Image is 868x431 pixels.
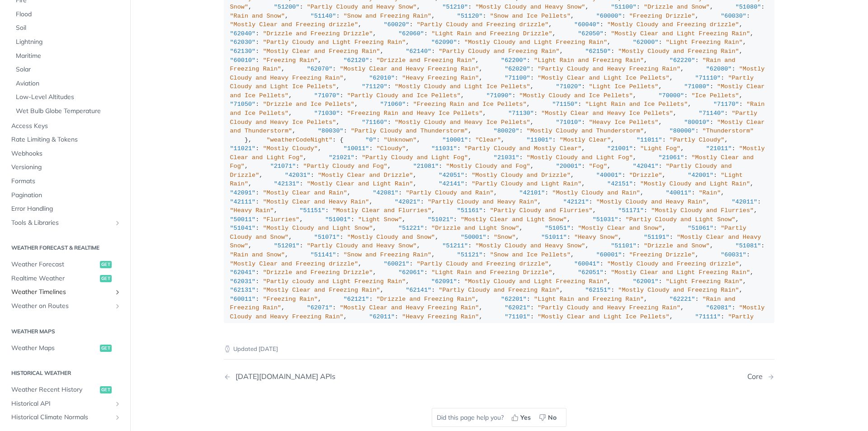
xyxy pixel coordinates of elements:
span: Historical API [11,399,112,408]
span: "Mostly Clear and Freezing Rain" [263,48,380,55]
span: "60000" [596,13,622,19]
span: "Mostly Cloudy and Snow" [347,234,435,241]
a: Weather Forecastget [7,258,123,271]
span: "42131" [274,180,300,187]
span: "Partly Cloudy and Freezing drizzle" [417,21,549,28]
span: "21021" [329,154,354,161]
span: "62040" [230,30,256,37]
span: "21011" [706,145,732,152]
span: "Partly Cloudy and Rain" [406,189,493,196]
span: "Partly Cloudy and Light Snow" [626,216,736,223]
a: Historical Climate NormalsShow subpages for Historical Climate Normals [7,411,123,424]
span: "Partly cloudy and Light Freezing Rain" [263,278,406,285]
span: "71070" [314,92,340,99]
span: get [100,261,112,268]
span: "Mostly Cloudy" [263,145,318,152]
span: Weather Recent History [11,385,98,394]
span: "51080" [736,4,761,10]
span: "62090" [431,39,457,46]
span: Webhooks [11,149,121,158]
span: "Partly Cloudy and Heavy Snow" [307,4,417,10]
span: Historical Climate Normals [11,413,112,422]
span: "Mostly Clear and Light Fog" [230,145,769,161]
span: "Thunderstorm" [703,128,754,134]
span: "Mostly Cloudy and Ice Pellets" [519,92,633,99]
span: "21001" [607,145,633,152]
span: "62080" [706,66,732,72]
span: "Partly Cloudy and Fog" [303,163,387,170]
span: "20001" [556,163,582,170]
span: "62220" [670,57,695,64]
span: "Mostly Cloudy and Freezing Rain" [618,48,739,55]
span: "62200" [501,57,527,64]
span: "42041" [633,163,659,170]
span: "51100" [611,4,637,10]
a: Wet Bulb Globe Temperature [11,104,123,118]
span: get [100,345,112,352]
span: "Partly Cloudy and Heavy Freezing Rain" [538,66,680,72]
span: "71030" [314,110,340,117]
span: "Partly Cloudy and Freezing drizzle" [417,260,549,267]
span: "71120" [362,83,387,90]
span: "Mostly Clear and Rain" [263,189,347,196]
span: "71020" [556,83,582,90]
span: "51071" [314,234,340,241]
span: "Mostly Clear and Light Ice Pellets" [538,75,670,81]
span: "Drizzle and Snow" [644,242,710,249]
span: "62041" [230,269,256,276]
span: "71140" [699,110,725,117]
span: "62061" [398,269,424,276]
a: Rate Limiting & Tokens [7,133,123,147]
span: "Snow and Ice Pellets" [490,251,571,258]
span: "Ice Pellets" [691,92,739,99]
span: "Snow and Freezing Rain" [344,13,431,19]
span: "51011" [541,234,567,241]
span: "Rain and Snow" [230,251,285,258]
span: "42021" [395,199,420,205]
span: "60010" [230,57,256,64]
span: Maritime [16,52,121,61]
button: Show subpages for Historical API [114,400,121,407]
span: "62001" [633,278,659,285]
span: "62221" [670,296,695,303]
span: "Mostly Clear and Light Freezing Rain" [611,269,750,276]
span: "Partly Cloudy and Thunderstorm" [351,128,468,134]
a: Solar [11,63,123,76]
span: "21071" [270,163,296,170]
span: "Mostly Clear and Light Rain" [307,180,413,187]
span: "Partly Cloudy and Heavy Ice Pellets" [230,110,761,126]
span: "Drizzle and Snow" [644,4,710,10]
a: Tools & LibrariesShow subpages for Tools & Libraries [7,216,123,230]
span: "Mostly Clear and Drizzle" [318,172,413,179]
span: "10011" [344,145,369,152]
a: Pagination [7,189,123,202]
a: Low-Level Altitudes [11,90,123,104]
a: Webhooks [7,147,123,161]
span: "Snow and Freezing Rain" [344,251,431,258]
a: Access Keys [7,119,123,133]
span: "51121" [457,251,483,258]
span: "51031" [593,216,618,223]
span: "21061" [658,154,684,161]
span: "Freezing Rain" [263,57,318,64]
span: "Mostly Clear and Heavy Freezing Rain" [340,304,479,311]
span: "Light Freezing Rain" [666,39,743,46]
span: "71130" [508,110,534,117]
span: Solar [16,65,121,74]
span: "51081" [736,242,761,249]
a: Weather Mapsget [7,341,123,355]
button: Show subpages for Weather Timelines [114,289,121,296]
span: "Partly Cloudy" [670,137,725,143]
span: No [548,413,557,422]
span: "Partly Cloudy and Freezing Rain" [439,287,559,294]
span: Yes [520,413,531,422]
span: "60021" [384,260,410,267]
span: "Light Rain and Freezing Rain" [534,296,644,303]
span: Versioning [11,163,121,172]
span: "42141" [439,180,464,187]
span: "Heavy Snow" [574,234,618,241]
span: "Mostly Cloudy and Freezing drizzle" [607,260,739,267]
span: "80000" [670,128,695,134]
span: "42121" [563,199,589,205]
span: "60041" [574,260,600,267]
